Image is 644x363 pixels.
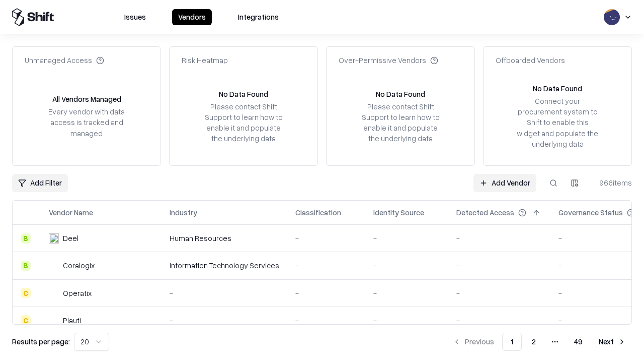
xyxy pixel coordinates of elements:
div: - [170,315,279,326]
div: - [373,233,440,244]
div: Connect your procurement system to Shift to enable this widget and populate the underlying data [516,96,599,149]
div: Every vendor with data access is tracked and managed [45,106,128,138]
button: 2 [524,333,544,351]
button: Integrations [232,9,285,25]
div: 966 items [592,177,632,188]
div: Vendor Name [49,207,93,218]
div: No Data Found [376,89,425,99]
div: - [456,288,542,298]
div: B [21,233,31,244]
div: - [295,260,357,271]
div: Governance Status [558,207,623,218]
button: Next [593,333,632,351]
div: - [295,288,357,298]
div: - [295,315,357,326]
div: - [373,288,440,298]
button: Add Filter [12,174,68,192]
div: Offboarded Vendors [496,55,565,66]
a: Add Vendor [473,174,536,192]
div: C [21,288,31,298]
div: Human Resources [170,233,279,244]
div: Classification [295,207,341,218]
div: - [456,260,542,271]
div: C [21,315,31,325]
div: Industry [170,207,197,218]
img: Plauti [49,315,59,325]
div: - [170,288,279,298]
div: - [456,315,542,326]
img: Coralogix [49,261,59,271]
button: Vendors [172,9,212,25]
div: B [21,261,31,271]
button: 49 [566,333,591,351]
div: Deel [63,233,78,244]
button: Issues [118,9,152,25]
div: Plauti [63,315,81,326]
div: Please contact Shift Support to learn how to enable it and populate the underlying data [202,101,285,144]
div: Please contact Shift Support to learn how to enable it and populate the underlying data [359,101,442,144]
img: Operatix [49,288,59,298]
img: Deel [49,233,59,244]
div: - [373,315,440,326]
div: Detected Access [456,207,514,218]
div: Unmanaged Access [25,55,104,66]
div: - [456,233,542,244]
div: Risk Heatmap [182,55,228,66]
div: Over-Permissive Vendors [339,55,438,66]
div: Coralogix [63,260,95,271]
div: - [295,233,357,244]
div: No Data Found [533,83,582,94]
div: All Vendors Managed [52,94,121,104]
div: - [373,260,440,271]
button: 1 [502,333,522,351]
div: Operatix [63,288,92,298]
div: Information Technology Services [170,260,279,271]
div: Identity Source [373,207,424,218]
p: Results per page: [12,336,70,347]
nav: pagination [447,333,632,351]
div: No Data Found [219,89,268,99]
